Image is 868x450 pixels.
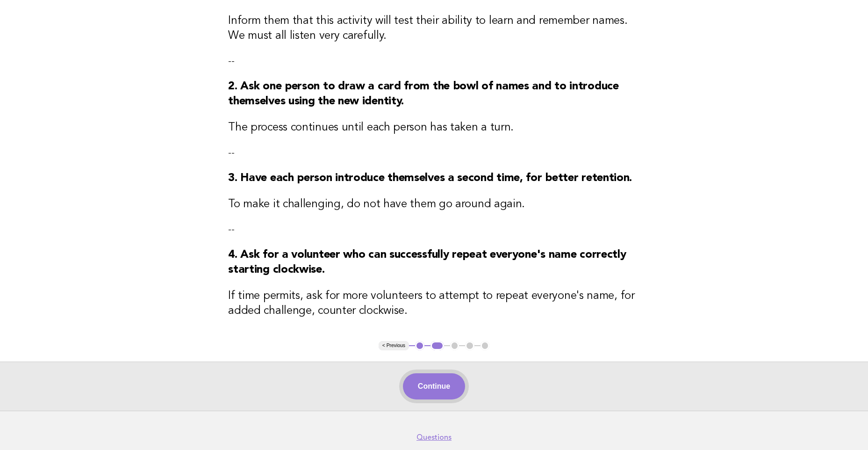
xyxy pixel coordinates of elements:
[430,341,444,350] button: 2
[228,289,640,319] h3: If time permits, ask for more volunteers to attempt to repeat everyone's name, for added challeng...
[416,433,452,442] a: Questions
[228,120,640,135] h3: The process continues until each person has taken a turn.
[228,81,618,107] strong: 2. Ask one person to draw a card from the bowl of names and to introduce themselves using the new...
[228,14,640,44] h3: Inform them that this activity will test their ability to learn and remember names. We must all l...
[379,341,409,350] button: < Previous
[228,146,640,160] p: --
[228,249,626,276] strong: 4. Ask for a volunteer who can successfully repeat everyone's name correctly starting clockwise.
[228,223,640,236] p: --
[228,55,640,68] p: --
[403,373,465,399] button: Continue
[415,341,424,350] button: 1
[228,197,640,212] h3: To make it challenging, do not have them go around again.
[228,173,632,184] strong: 3. Have each person introduce themselves a second time, for better retention.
